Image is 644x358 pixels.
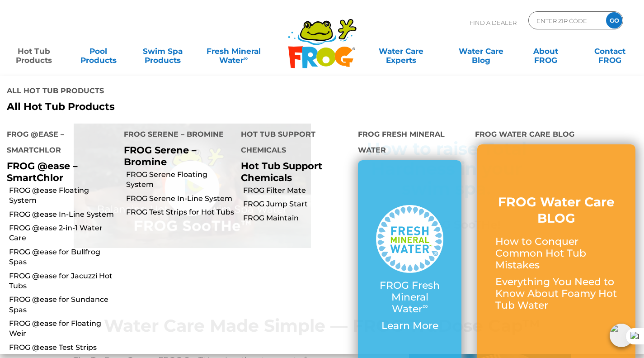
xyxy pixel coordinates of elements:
p: FROG @ease – SmartChlor [7,160,110,183]
a: PoolProducts [73,42,123,60]
a: Hot TubProducts [9,42,59,60]
a: Swim SpaProducts [138,42,188,60]
a: FROG @ease In-Line System [9,210,117,220]
a: FROG @ease Test Strips [9,343,117,353]
a: Water CareBlog [456,42,506,60]
a: FROG Serene In-Line System [126,194,234,204]
a: FROG Serene Floating System [126,170,234,190]
h3: FROG Water Care BLOG [495,194,617,227]
a: FROG @ease 2-in-1 Water Care [9,223,117,243]
a: FROG Jump Start [243,199,351,209]
h4: Hot Tub Support Chemicals [241,126,344,160]
a: FROG Water Care BLOG How to Conquer Common Hot Tub Mistakes Everything You Need to Know About Foa... [495,194,617,316]
a: FROG Filter Mate [243,186,351,196]
sup: ∞ [423,301,428,310]
a: Water CareExperts [361,42,442,60]
a: Fresh MineralWater∞ [202,42,265,60]
h4: All Hot Tub Products [7,83,315,101]
a: ContactFROG [585,42,635,60]
a: FROG @ease for Sundance Spas [9,295,117,315]
a: FROG @ease for Jacuzzi Hot Tubs [9,271,117,291]
a: FROG @ease Floating System [9,186,117,206]
h4: FROG Fresh Mineral Water [358,126,461,160]
h4: FROG Water Care Blog [475,126,637,144]
a: FROG Maintain [243,213,351,223]
a: FROG Test Strips for Hot Tubs [126,207,234,217]
img: openIcon [610,324,633,347]
a: All Hot Tub Products [7,101,315,113]
sup: ∞ [244,55,248,62]
h4: FROG Serene – Bromine [124,126,227,144]
p: FROG Serene – Bromine [124,144,227,167]
a: AboutFROG [521,42,571,60]
h4: FROG @ease – SmartChlor [7,126,110,160]
p: Everything You Need to Know About Foamy Hot Tub Water [495,276,617,312]
p: Find A Dealer [470,11,517,34]
p: Hot Tub Support Chemicals [241,160,344,183]
a: FROG @ease for Bullfrog Spas [9,247,117,267]
p: Learn More [376,320,443,332]
input: Zip Code Form [536,14,597,27]
p: How to Conquer Common Hot Tub Mistakes [495,236,617,272]
a: FROG @ease for Floating Weir [9,319,117,339]
p: FROG Fresh Mineral Water [376,280,443,315]
a: FROG Fresh Mineral Water∞ Learn More [376,205,443,336]
input: GO [606,12,622,29]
